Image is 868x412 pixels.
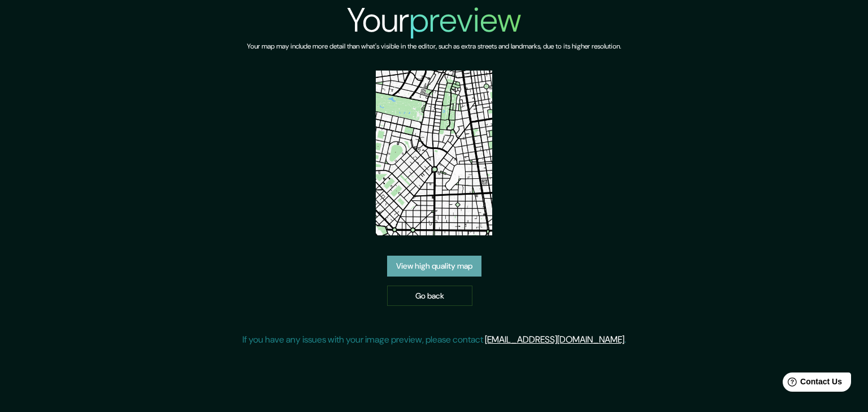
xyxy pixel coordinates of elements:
img: created-map-preview [376,71,493,235]
a: [EMAIL_ADDRESS][DOMAIN_NAME] [485,334,624,345]
h6: Your map may include more detail than what's visible in the editor, such as extra streets and lan... [247,41,621,52]
a: View high quality map [387,256,481,277]
p: If you have any issues with your image preview, please contact . [242,333,626,347]
iframe: Help widget launcher [767,368,856,400]
a: Go back [387,286,472,306]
